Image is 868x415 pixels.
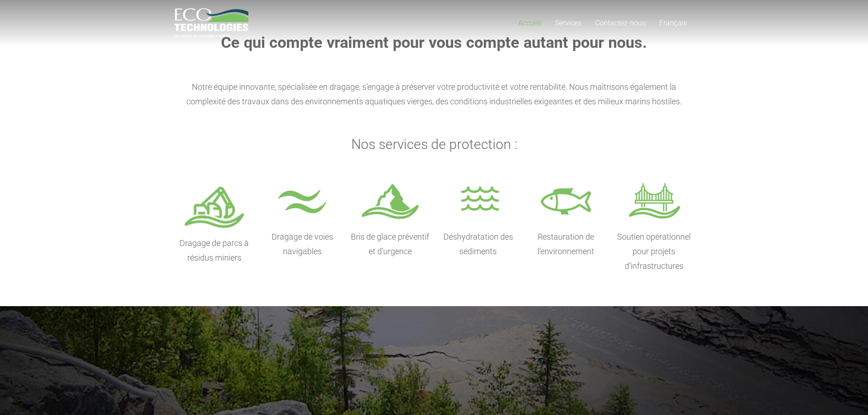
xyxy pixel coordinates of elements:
p: Dragage de parcs à résidus miniers [175,236,254,265]
p: Soutien opérationnel pour projets d’infrastructures [614,230,694,273]
span: Services [555,19,581,27]
h3: Nos services de protection : [175,136,694,153]
span: Accueil [518,19,541,27]
span: Contactez-nous [595,19,646,27]
p: Déshydratation des sédiments [438,230,518,259]
a: logo_EcoTech_ASDR_RGB [175,8,249,38]
p: Dragage de voies navigables [262,230,342,259]
div: Notre équipe innovante, spécialisée en dragage, s’engage à préserver votre productivité et votre ... [175,80,694,109]
span: Français [659,19,687,27]
p: Bris de glace préventif et d’urgence [350,230,430,259]
p: Restauration de l’environnement [526,230,606,259]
